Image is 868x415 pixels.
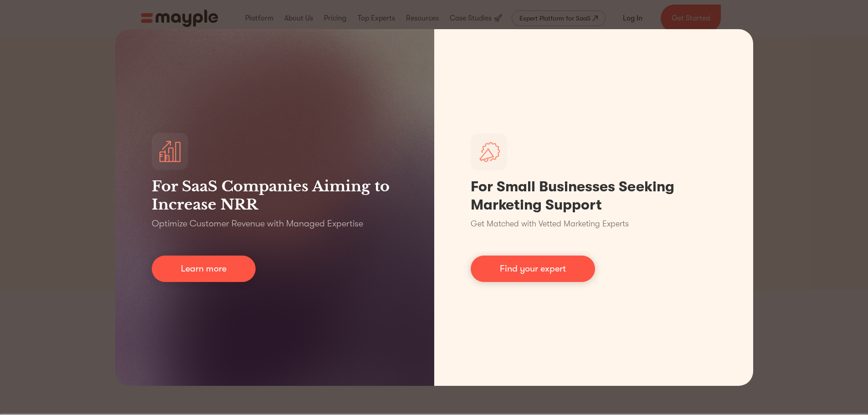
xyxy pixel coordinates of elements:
h1: For Small Businesses Seeking Marketing Support [471,178,717,214]
a: Learn more [152,256,256,282]
a: Find your expert [471,256,595,282]
h3: For SaaS Companies Aiming to Increase NRR [152,177,398,214]
p: Optimize Customer Revenue with Managed Expertise [152,217,363,230]
p: Get Matched with Vetted Marketing Experts [471,218,629,230]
